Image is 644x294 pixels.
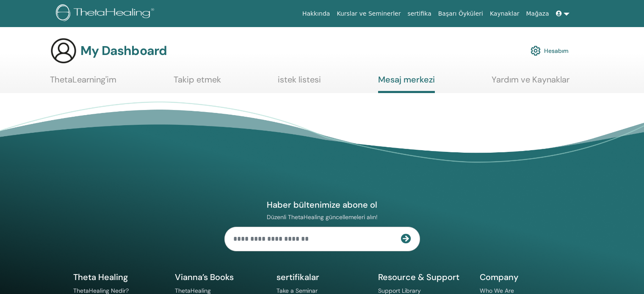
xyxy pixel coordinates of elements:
a: Başarı Öyküleri [435,6,486,22]
h5: Theta Healing [73,272,165,283]
h5: sertifikalar [276,272,368,283]
a: Kaynaklar [486,6,523,22]
img: cog.svg [531,44,541,58]
a: Kurslar ve Seminerler [333,6,404,22]
h5: Company [480,272,571,283]
a: Hakkında [299,6,334,22]
img: logo.png [56,4,157,23]
a: ThetaLearning'im [50,74,116,91]
a: Mağaza [522,6,552,22]
a: Mesaj merkezi [378,74,435,93]
h4: Haber bültenimize abone ol [224,199,420,210]
h5: Resource & Support [378,272,470,283]
a: Takip etmek [174,74,221,91]
a: Yardım ve Kaynaklar [492,74,569,91]
a: Hesabım [531,41,569,60]
h3: My Dashboard [80,43,167,58]
img: generic-user-icon.jpg [50,37,77,64]
a: sertifika [404,6,434,22]
h5: Vianna’s Books [175,272,266,283]
a: istek listesi [278,74,321,91]
p: Düzenli ThetaHealing güncellemeleri alın! [224,213,420,221]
